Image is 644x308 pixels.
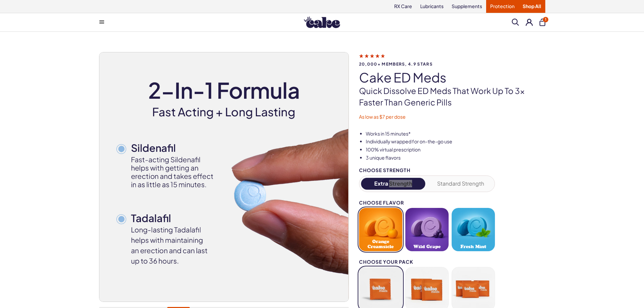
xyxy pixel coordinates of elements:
[366,146,545,153] li: 100% virtual prescription
[366,138,545,145] li: Individually wrapped for on-the-go use
[359,259,495,264] div: Choose your pack
[359,62,545,66] span: 20,000+ members, 4.9 stars
[540,19,545,26] button: 1
[99,52,349,302] img: Cake ED Meds
[359,200,495,205] div: Choose Flavor
[304,17,340,28] img: Hello Cake
[543,17,548,22] span: 1
[359,168,495,173] div: Choose Strength
[359,114,545,120] p: As low as $7 per dose
[361,239,400,249] span: Orange Creamsicle
[361,178,426,190] button: Extra Strength
[359,85,545,108] p: Quick dissolve ED Meds that work up to 3x faster than generic pills
[359,53,545,66] a: 20,000+ members, 4.9 stars
[366,131,545,137] li: Works in 15 minutes*
[359,70,545,85] h1: Cake ED Meds
[460,244,486,249] span: Fresh Mint
[428,178,493,190] button: Standard Strength
[413,244,440,249] span: Wild Grape
[366,155,545,161] li: 3 unique flavors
